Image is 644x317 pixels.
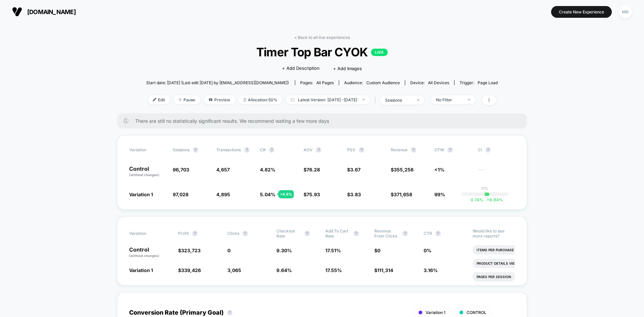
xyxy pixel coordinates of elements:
[374,228,399,239] span: Revenue From Clicks
[173,95,200,104] span: Pause
[617,5,634,19] button: MK
[304,167,320,172] span: $
[227,267,241,273] span: 3,065
[391,167,414,172] span: $
[129,228,166,239] span: Variation
[447,147,453,153] button: ?
[146,80,289,85] span: Start date: [DATE] (Last edit [DATE] by [EMAIL_ADDRESS][DOMAIN_NAME])
[373,95,380,105] span: |
[178,248,201,253] span: $
[164,45,480,59] span: Timer Top Bar CYOK
[485,147,491,153] button: ?
[243,231,248,236] button: ?
[473,272,515,281] li: Pages Per Session
[417,99,419,101] img: end
[193,147,198,153] button: ?
[374,267,393,273] span: $
[394,167,414,172] span: 355,256
[153,98,156,101] img: edit
[385,98,412,103] div: sessions
[282,65,320,72] span: + Add Description
[347,192,361,197] span: $
[316,80,334,85] span: all pages
[405,80,454,85] span: Device:
[473,228,515,239] p: Would like to see more reports?
[471,197,483,202] span: 0.74 %
[316,147,321,153] button: ?
[178,267,201,273] span: $
[325,248,341,253] span: 17.51 %
[278,190,294,198] div: + 4.8 %
[173,147,190,152] span: Sessions
[354,231,359,236] button: ?
[359,147,364,153] button: ?
[238,95,282,104] span: Allocation: 50%
[347,167,361,172] span: $
[276,267,292,273] span: 9.64 %
[424,248,431,253] span: 0 %
[291,98,294,101] img: calendar
[148,95,170,104] span: Edit
[304,192,320,197] span: $
[394,192,412,197] span: 371,658
[192,231,198,236] button: ?
[478,80,498,85] span: Page Load
[260,167,275,172] span: 4.82 %
[473,245,518,255] li: Items Per Purchase
[129,254,159,258] span: (without changes)
[305,231,310,236] button: ?
[374,248,380,253] span: $
[460,80,498,85] div: Trigger:
[216,147,241,152] span: Transactions
[27,8,76,15] span: [DOMAIN_NAME]
[402,231,408,236] button: ?
[260,192,275,197] span: 5.04 %
[286,95,370,104] span: Latest Version: [DATE] - [DATE]
[377,248,380,253] span: 0
[244,98,246,102] img: rebalance
[307,192,320,197] span: 75.93
[435,231,441,236] button: ?
[12,7,22,17] img: Visually logo
[129,247,171,258] p: Control
[411,147,416,153] button: ?
[129,166,166,177] p: Control
[468,99,470,100] img: end
[276,228,301,239] span: Checkout Rate
[333,66,362,71] span: + Add Images
[304,147,313,152] span: AOV
[478,168,515,177] span: ---
[227,231,239,236] span: Clicks
[129,192,153,197] span: Variation 1
[424,231,432,236] span: CTR
[129,147,166,153] span: Variation
[551,6,612,18] button: Create New Experience
[294,35,350,40] a: < Back to all live experiences
[181,248,201,253] span: 323,723
[135,118,514,124] span: There are still no statistically significant results. We recommend waiting a few more days
[181,267,201,273] span: 339,426
[434,192,445,197] span: 99%
[244,147,250,153] button: ?
[10,6,78,17] button: [DOMAIN_NAME]
[227,310,232,315] button: ?
[377,267,393,273] span: 111,314
[487,197,489,202] span: +
[428,80,449,85] span: all devices
[178,231,189,236] span: Profit
[424,267,438,273] span: 3.16 %
[269,147,274,153] button: ?
[129,173,159,177] span: (without changes)
[391,192,412,197] span: $
[371,49,388,56] p: LIVE
[366,80,400,85] span: Custom Audience
[325,267,342,273] span: 17.55 %
[467,310,486,315] span: CONTROL
[391,147,408,152] span: Revenue
[350,167,361,172] span: 3.67
[434,147,471,153] span: OTW
[619,5,632,18] div: MK
[129,267,153,273] span: Variation 1
[347,147,356,152] span: PSV
[204,95,235,104] span: Preview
